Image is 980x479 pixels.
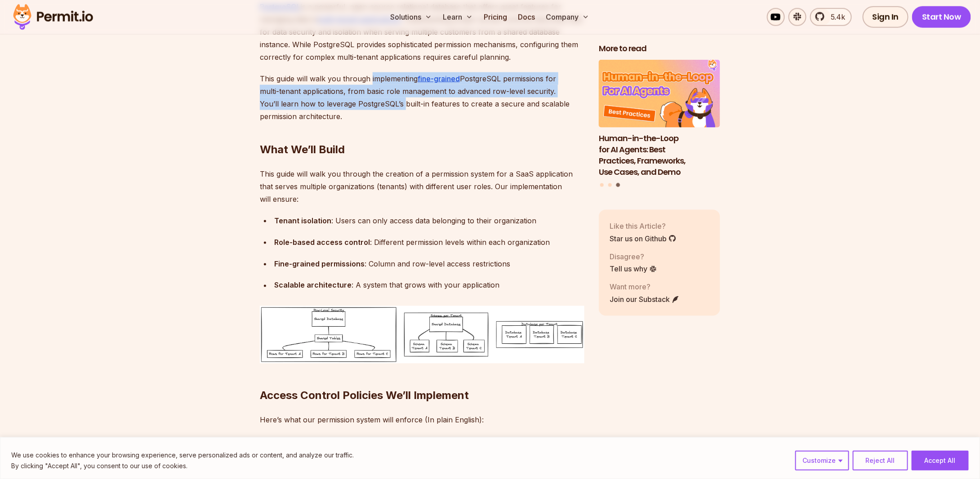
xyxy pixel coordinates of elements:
div: Posts [599,60,720,189]
button: Go to slide 3 [616,183,620,187]
a: Star us on Github [610,233,677,244]
button: Accept All [912,451,969,470]
div: : Users can only access data belonging to their organization [274,214,584,227]
button: Go to slide 2 [608,183,612,187]
p: We use cookies to enhance your browsing experience, serve personalized ads or content, and analyz... [11,450,354,461]
p: Disagree? [610,251,657,262]
h2: What We’ll Build [260,106,584,157]
img: Permit logo [9,2,97,32]
a: Tell us why [610,264,657,275]
h2: Access Control Policies We’ll Implement [260,353,584,403]
strong: Tenant isolation [274,216,331,225]
p: Want more? [610,282,680,293]
strong: Scalable architecture [274,281,352,290]
strong: Role-based access control [274,238,370,247]
span: 5.4k [825,12,846,22]
p: By clicking "Accept All", you consent to our use of cookies. [11,461,354,471]
div: Users can only access data from organizations they belong to [274,435,584,448]
button: Solutions [387,8,436,26]
a: fine-grained [418,74,460,83]
p: Like this Article? [610,221,677,231]
p: Here’s what our permission system will enforce (In plain English): [260,414,584,426]
button: Go to slide 1 [600,183,604,187]
button: Customize [795,451,849,470]
button: Reject All [853,451,908,470]
h2: More to read [599,43,720,54]
li: 3 of 3 [599,60,720,178]
img: Human-in-the-Loop for AI Agents: Best Practices, Frameworks, Use Cases, and Demo [599,60,720,128]
img: image.png [260,306,584,364]
a: Join our Substack [610,294,680,305]
a: 5.4k [810,8,852,26]
div: : Column and row-level access restrictions [274,257,584,270]
a: Docs [514,8,539,26]
h3: Human-in-the-Loop for AI Agents: Best Practices, Frameworks, Use Cases, and Demo [599,133,720,177]
button: Learn [439,8,477,26]
button: Company [542,8,593,26]
strong: Fine-grained permissions [274,259,365,268]
p: This guide will walk you through the creation of a permission system for a SaaS application that ... [260,168,584,205]
div: : Different permission levels within each organization [274,236,584,248]
a: Sign In [863,6,909,28]
div: : A system that grows with your application [274,279,584,292]
a: Pricing [480,8,511,26]
a: Start Now [912,6,971,28]
p: This guide will walk you through implementing PostgreSQL permissions for multi-tenant application... [260,72,584,123]
a: Human-in-the-Loop for AI Agents: Best Practices, Frameworks, Use Cases, and DemoHuman-in-the-Loop... [599,60,720,178]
